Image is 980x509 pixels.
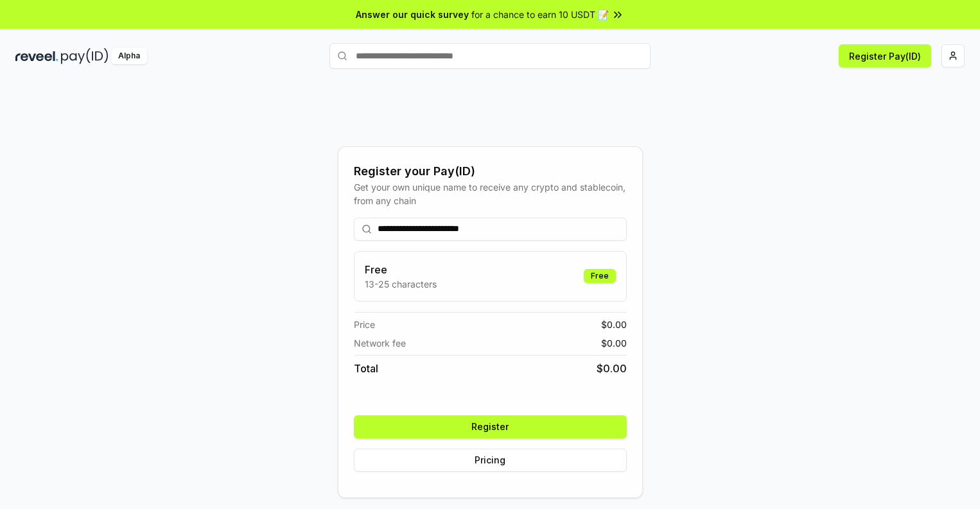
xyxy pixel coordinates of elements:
[356,8,469,21] span: Answer our quick survey
[597,361,627,376] span: $ 0.00
[354,318,375,331] span: Price
[839,44,931,67] button: Register Pay(ID)
[601,318,627,331] span: $ 0.00
[61,48,109,64] img: pay_id
[354,415,627,438] button: Register
[354,180,627,207] div: Get your own unique name to receive any crypto and stablecoin, from any chain
[111,48,147,64] div: Alpha
[354,449,627,472] button: Pricing
[15,48,58,64] img: reveel_dark
[354,336,406,350] span: Network fee
[471,8,609,21] span: for a chance to earn 10 USDT 📝
[365,262,437,277] h3: Free
[365,277,437,291] p: 13-25 characters
[584,269,616,283] div: Free
[354,162,627,180] div: Register your Pay(ID)
[354,361,378,376] span: Total
[601,336,627,350] span: $ 0.00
